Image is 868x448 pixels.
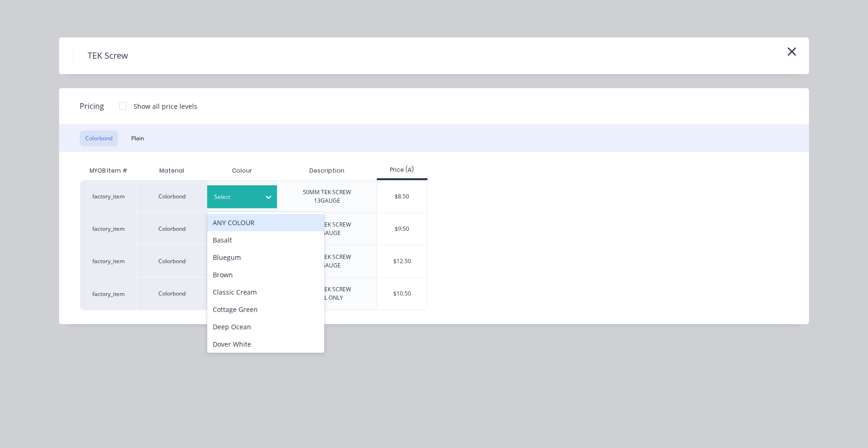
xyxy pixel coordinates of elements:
[303,220,351,237] div: 65MM TEK SCREW 13 GAUGE
[377,166,428,174] div: Price (A)
[377,245,427,277] div: $12.50
[377,213,427,245] div: $9.50
[136,161,207,180] div: Material
[136,213,207,245] div: Colorbond
[207,249,324,266] div: Bluegum
[303,188,351,205] div: 50MM TEK SCREW 13GAUGE
[207,231,324,249] div: Basalt
[134,101,197,111] div: Show all price levels
[126,130,150,146] button: Plain
[80,180,136,213] div: factory_item
[136,245,207,277] div: Colorbond
[377,181,427,213] div: $8.50
[207,214,324,231] div: ANY COLOUR
[207,283,324,301] div: Classic Cream
[207,161,277,180] div: Colour
[80,161,136,180] div: MYOB Item #
[303,285,351,302] div: 16MM TEK SCREW STEEL ONLY
[207,266,324,283] div: Brown
[80,100,104,112] span: Pricing
[80,130,118,146] button: Colorbond
[207,301,324,318] div: Cottage Green
[207,335,324,353] div: Dover White
[80,277,136,310] div: factory_item
[377,278,427,310] div: $10.50
[207,318,324,335] div: Deep Ocean
[80,213,136,245] div: factory_item
[302,159,352,182] div: Description
[136,180,207,213] div: Colorbond
[136,277,207,310] div: Colorbond
[73,47,142,65] h4: TEK Screw
[303,253,351,270] div: 25MM TEK SCREW 13 GAUGE
[80,245,136,277] div: factory_item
